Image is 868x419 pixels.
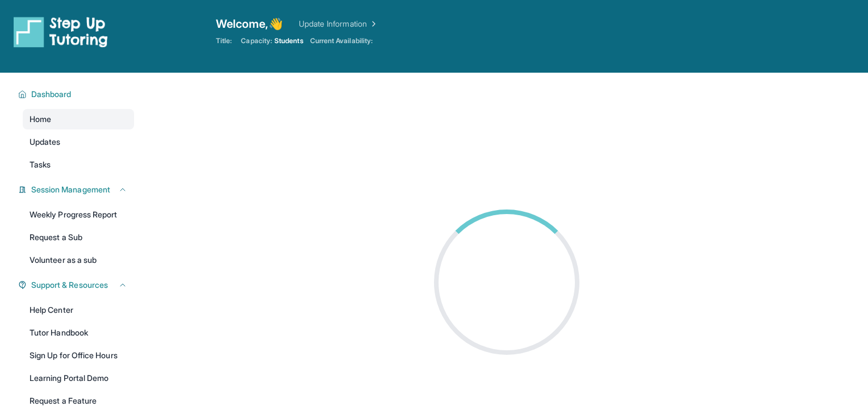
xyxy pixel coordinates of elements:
a: Request a Feature [23,391,134,411]
a: Weekly Progress Report [23,204,134,225]
img: Chevron Right [367,18,378,30]
a: Help Center [23,300,134,320]
span: Current Availability: [310,36,373,45]
span: Support & Resources [31,279,108,291]
span: Capacity: [241,36,272,45]
span: Home [30,114,51,125]
span: Tasks [30,159,51,170]
button: Dashboard [27,89,127,100]
button: Support & Resources [27,279,127,291]
button: Session Management [27,184,127,195]
a: Volunteer as a sub [23,250,134,270]
a: Sign Up for Office Hours [23,345,134,366]
a: Home [23,109,134,129]
a: Learning Portal Demo [23,368,134,388]
span: Updates [30,136,61,148]
span: Students [274,36,303,45]
a: Request a Sub [23,227,134,248]
a: Tutor Handbook [23,322,134,343]
a: Update Information [299,18,378,30]
span: Title: [216,36,232,45]
span: Session Management [31,184,110,195]
a: Updates [23,132,134,152]
img: logo [14,16,108,48]
span: Dashboard [31,89,72,100]
a: Tasks [23,154,134,175]
span: Welcome, 👋 [216,16,283,32]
